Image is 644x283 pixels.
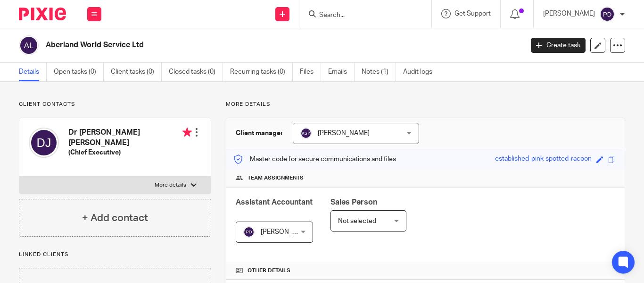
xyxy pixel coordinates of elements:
i: Primary [182,128,192,137]
input: Search [318,11,403,20]
p: Master code for secure communications and files [233,154,396,164]
h4: + Add contact [82,211,148,225]
img: svg%3E [29,128,59,158]
a: Audit logs [403,63,439,81]
span: [PERSON_NAME] [261,229,313,235]
h3: Client manager [236,129,283,138]
a: Notes (1) [362,63,396,81]
span: Not selected [338,218,376,224]
span: Sales Person [330,198,377,206]
p: [PERSON_NAME] [543,9,595,18]
img: svg%3E [600,7,615,22]
h5: (Chief Executive) [68,148,192,157]
a: Open tasks (0) [54,63,104,81]
img: svg%3E [19,35,39,55]
span: [PERSON_NAME] [318,130,370,137]
img: svg%3E [300,128,312,139]
a: Client tasks (0) [111,63,162,81]
a: Recurring tasks (0) [230,63,293,81]
p: More details [155,181,186,189]
p: More details [226,101,625,108]
a: Files [300,63,321,81]
p: Client contacts [19,101,211,108]
img: svg%3E [243,226,255,238]
span: Other details [248,267,290,274]
a: Closed tasks (0) [169,63,223,81]
span: Assistant Accountant [236,198,313,206]
p: Linked clients [19,251,211,258]
img: Pixie [19,8,66,20]
h4: Dr [PERSON_NAME] [PERSON_NAME] [68,128,192,148]
span: Team assignments [248,174,304,182]
a: Create task [531,38,586,53]
a: Emails [328,63,355,81]
span: Get Support [454,10,491,17]
div: established-pink-spotted-racoon [495,154,592,165]
h2: Aberland World Service Ltd [46,40,422,50]
a: Details [19,63,47,81]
